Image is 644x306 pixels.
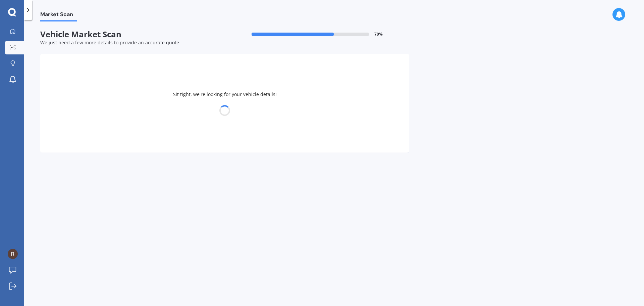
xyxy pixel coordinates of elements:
[8,249,18,259] img: ACg8ocLfs-0gvg_wn1ZaEHSBDQj4wl3y8J_WJppNbjLZX8E7guJgmQ=s96-c
[40,11,77,20] span: Market Scan
[40,30,225,39] span: Vehicle Market Scan
[374,32,383,37] span: 70 %
[40,54,409,152] div: Sit tight, we're looking for your vehicle details!
[40,39,179,46] span: We just need a few more details to provide an accurate quote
